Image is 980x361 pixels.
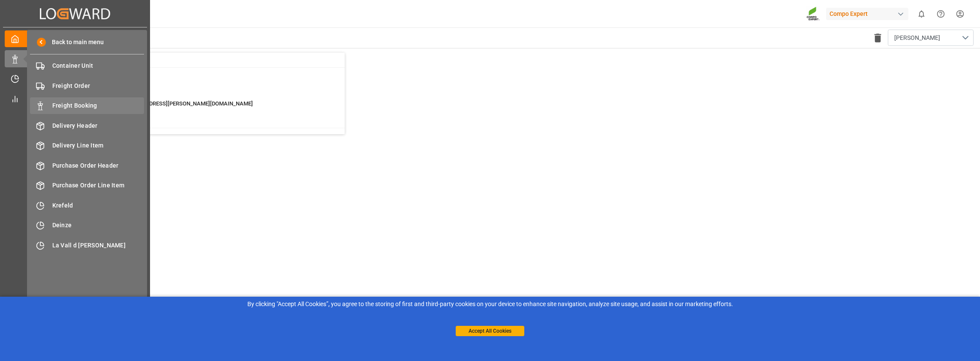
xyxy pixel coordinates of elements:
button: Accept All Cookies [456,326,524,336]
div: Compo Expert [826,8,908,20]
span: Delivery Header [52,121,144,130]
span: Krefeld [52,201,144,210]
a: Delivery Line Item [30,137,144,154]
a: Purchase Order Line Item [30,177,144,194]
a: Freight Order [30,77,144,94]
span: Deinze [52,221,144,230]
a: Purchase Order Header [30,157,144,174]
button: Help Center [931,4,950,24]
span: [PERSON_NAME] [894,33,940,42]
a: La Vall d [PERSON_NAME] [30,237,144,253]
a: Container Unit [30,57,144,74]
button: show 0 new notifications [912,4,931,24]
span: Delivery Line Item [52,141,144,150]
a: Krefeld [30,197,144,214]
button: Compo Expert [826,6,912,22]
span: Purchase Order Header [52,161,144,170]
a: Delivery Header [30,117,144,134]
a: Freight Booking [30,97,144,114]
span: La Vall d [PERSON_NAME] [52,241,144,250]
a: Deinze [30,217,144,234]
span: Purchase Order Line Item [52,181,144,190]
a: My Cockpit [5,30,145,47]
span: Freight Order [52,81,144,90]
span: Container Unit [52,61,144,70]
span: Back to main menu [46,38,104,47]
a: Timeslot Management [5,70,145,87]
button: open menu [888,30,974,46]
span: Freight Booking [52,101,144,110]
div: By clicking "Accept All Cookies”, you agree to the storing of first and third-party cookies on yo... [6,300,974,309]
a: My Reports [5,90,145,107]
img: Screenshot%202023-09-29%20at%2010.02.21.png_1712312052.png [806,6,820,21]
span: : [PERSON_NAME][EMAIL_ADDRESS][PERSON_NAME][DOMAIN_NAME] [76,100,253,107]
